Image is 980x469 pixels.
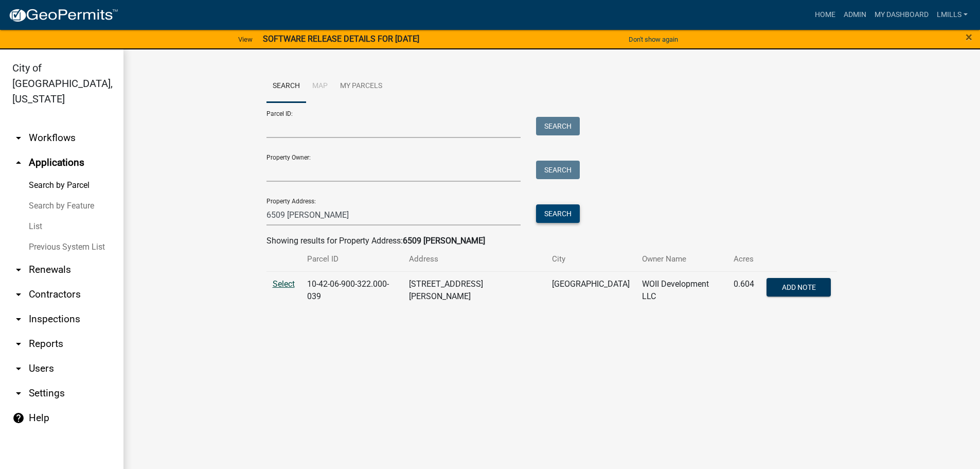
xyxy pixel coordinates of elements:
[840,5,870,25] a: Admin
[403,271,545,309] td: [STREET_ADDRESS][PERSON_NAME]
[933,5,972,25] a: lmills
[12,412,25,424] i: help
[301,271,403,309] td: 10-42-06-900-322.000-039
[966,31,972,43] button: Close
[12,157,25,169] i: arrow_drop_up
[12,288,25,301] i: arrow_drop_down
[811,5,840,25] a: Home
[966,30,972,44] span: ×
[870,5,933,25] a: My Dashboard
[636,247,728,271] th: Owner Name
[234,31,257,48] a: View
[334,70,388,103] a: My Parcels
[536,117,580,135] button: Search
[12,362,25,375] i: arrow_drop_down
[403,236,485,246] strong: 6509 [PERSON_NAME]
[12,132,25,144] i: arrow_drop_down
[767,278,831,297] button: Add Note
[403,247,545,271] th: Address
[727,247,760,271] th: Acres
[12,387,25,399] i: arrow_drop_down
[625,31,682,48] button: Don't show again
[12,313,25,325] i: arrow_drop_down
[536,204,580,223] button: Search
[546,271,636,309] td: [GEOGRAPHIC_DATA]
[301,247,403,271] th: Parcel ID
[546,247,636,271] th: City
[273,279,295,289] a: Select
[727,271,760,309] td: 0.604
[266,70,306,103] a: Search
[12,264,25,276] i: arrow_drop_down
[12,338,25,350] i: arrow_drop_down
[263,34,419,44] strong: SOFTWARE RELEASE DETAILS FOR [DATE]
[266,235,838,247] div: Showing results for Property Address:
[782,283,816,291] span: Add Note
[536,161,580,179] button: Search
[636,271,728,309] td: WOII Development LLC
